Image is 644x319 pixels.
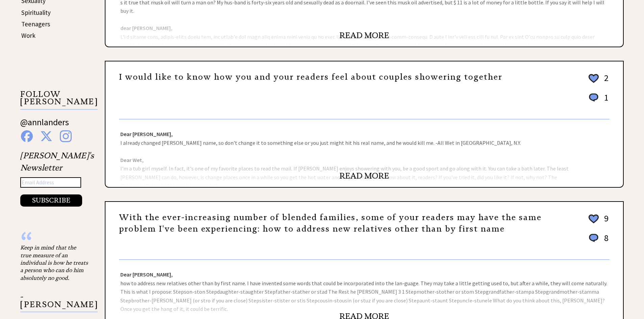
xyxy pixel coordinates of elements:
[20,244,88,282] div: Keep in mind that the true measure of an individual is how he treats a person who can do him abso...
[588,73,600,84] img: heart_outline%202.png
[120,157,144,163] strong: Dear Wet,
[601,213,609,232] td: 9
[20,90,98,110] p: FOLLOW [PERSON_NAME]
[21,31,35,39] a: Work
[588,213,600,225] img: heart_outline%202.png
[119,212,542,234] a: With the ever-increasing number of blended families, some of your readers may have the same probl...
[105,119,623,187] div: I already changed [PERSON_NAME] name, so don't change it to something else or you just might hit ...
[119,72,502,82] a: I would like to know how you and your readers feel about couples showering together
[588,92,600,103] img: message_round%201.png
[40,130,52,142] img: x%20blue.png
[20,150,94,207] div: [PERSON_NAME]'s Newsletter
[20,116,69,134] a: @annlanders
[120,271,173,278] strong: Dear [PERSON_NAME],
[601,72,609,91] td: 2
[21,8,51,17] a: Spirituality
[20,293,98,312] p: - [PERSON_NAME]
[339,171,389,181] a: READ MORE
[120,131,173,137] strong: Dear [PERSON_NAME],
[20,237,88,244] div: “
[120,25,172,31] strong: dear [PERSON_NAME],
[21,20,50,28] a: Teenagers
[601,92,609,110] td: 1
[20,177,81,188] input: Email Address
[601,232,609,250] td: 8
[21,130,33,142] img: facebook%20blue.png
[339,30,389,41] a: READ MORE
[588,233,600,243] img: message_round%201.png
[60,130,72,142] img: instagram%20blue.png
[20,194,82,207] button: SUBSCRIBE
